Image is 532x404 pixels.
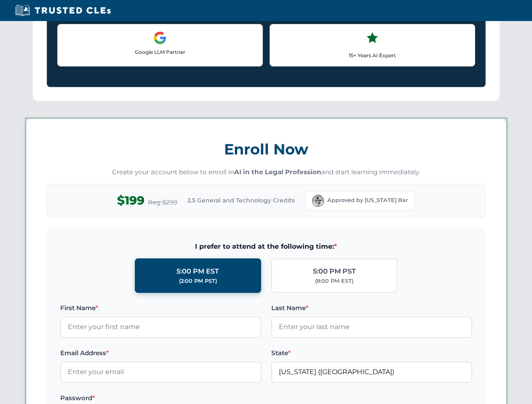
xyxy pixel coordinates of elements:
label: Password [60,393,261,403]
p: Create your account below to enroll in and start learning immediately. [47,167,486,177]
input: Enter your email [60,361,261,383]
input: Florida (FL) [271,361,472,383]
input: Enter your first name [60,316,261,338]
p: Google LLM Partner [64,48,256,56]
h3: Enroll Now [47,136,486,162]
label: Last Name [271,303,472,313]
label: First Name [60,303,261,313]
span: $199 [117,191,144,210]
img: Google [153,31,167,45]
p: 15+ Years AI Expert [277,51,468,59]
span: I prefer to attend at the following time: [60,241,472,252]
label: Email Address [60,348,261,358]
div: (8:00 PM EST) [315,277,353,285]
div: (2:00 PM PST) [179,277,217,285]
div: 5:00 PM PST [313,266,356,277]
strong: AI in the Legal Profession [234,168,321,176]
span: Approved by [US_STATE] Bar [327,196,408,205]
input: Enter your last name [271,316,472,338]
span: Reg $299 [148,197,177,207]
img: Trusted CLEs [13,4,113,17]
div: 5:00 PM EST [176,266,219,277]
span: 2.5 General and Technology Credits [187,196,295,205]
label: State [271,348,472,358]
img: Florida Bar [312,195,324,207]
